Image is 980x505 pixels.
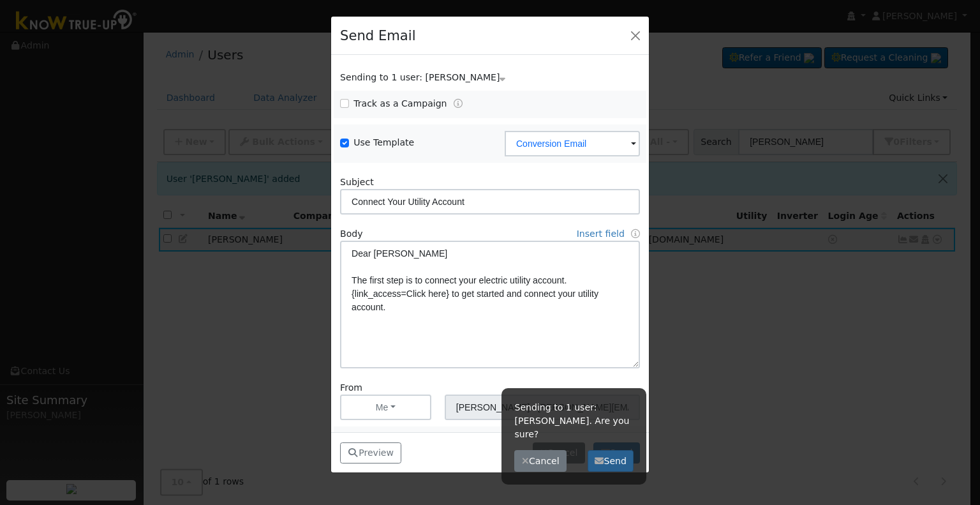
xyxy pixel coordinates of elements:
[340,176,374,189] label: Subject
[340,99,349,108] input: Track as a Campaign
[340,442,401,464] button: Preview
[577,229,625,239] a: Insert field
[340,26,415,46] h4: Send Email
[340,227,363,241] label: Body
[588,450,634,472] button: Send
[353,136,414,149] label: Use Template
[514,401,634,441] p: Sending to 1 user: [PERSON_NAME]. Are you sure?
[631,229,640,239] a: Fields
[334,71,647,84] div: Show users
[454,98,463,109] a: Tracking Campaigns
[340,395,431,420] button: Me
[340,139,349,147] input: Use Template
[514,450,567,472] button: Cancel
[353,97,447,110] label: Track as a Campaign
[340,381,362,395] label: From
[505,131,640,156] input: Select a Template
